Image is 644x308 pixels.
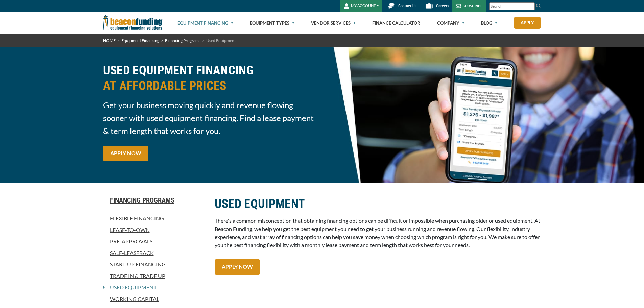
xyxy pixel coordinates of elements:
[311,12,356,34] a: Vendor Services
[514,17,541,29] a: Apply
[528,4,533,9] a: Clear search text
[103,295,207,303] a: Working Capital
[215,259,260,275] a: APPLY NOW
[215,196,541,212] h2: USED EQUIPMENT
[103,38,116,43] a: HOME
[436,4,449,8] span: Careers
[437,12,464,34] a: Company
[250,12,294,34] a: Equipment Types
[489,2,535,10] input: Search
[103,260,207,268] a: Start-Up Financing
[103,78,318,94] span: AT AFFORDABLE PRICES
[372,12,420,34] a: Finance Calculator
[103,214,207,222] a: Flexible Financing
[103,272,207,280] a: Trade In & Trade Up
[103,99,318,137] span: Get your business moving quickly and revenue flowing sooner with used equipment financing. Find a...
[165,38,200,43] a: Financing Programs
[177,12,233,34] a: Equipment Financing
[103,237,207,245] a: Pre-approvals
[121,38,159,43] a: Equipment Financing
[398,4,416,8] span: Contact Us
[103,12,163,34] img: Beacon Funding Corporation logo
[103,146,148,161] a: APPLY NOW
[103,226,207,234] a: Lease-To-Own
[103,249,207,257] a: Sale-Leaseback
[103,196,207,204] a: Financing Programs
[481,12,497,34] a: Blog
[206,38,236,43] span: Used Equipment
[105,283,157,291] a: Used Equipment
[536,3,541,8] img: Search
[215,217,541,249] p: There's a common misconception that obtaining financing options can be difficult or impossible wh...
[103,63,318,94] h2: USED EQUIPMENT FINANCING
